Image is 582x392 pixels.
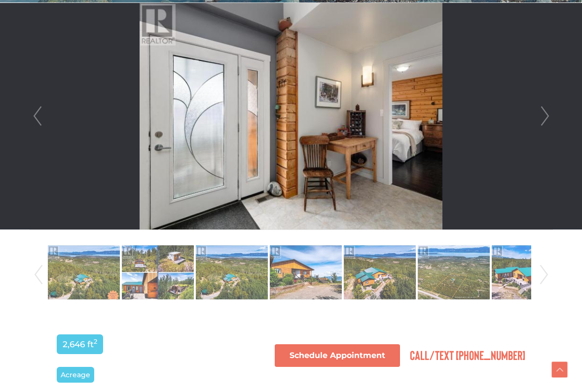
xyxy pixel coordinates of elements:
a: Next [538,3,552,229]
img: Property-28626389-Photo-3.jpg [196,244,268,300]
span: Call/Text [PHONE_NUMBER] [410,347,525,362]
span: Acreage [57,367,94,383]
sup: 2 [94,338,97,345]
a: Next [537,241,551,308]
img: Property-28626389-Photo-5.jpg [344,244,416,300]
span: Schedule Appointment [290,352,385,359]
a: Prev [30,3,45,229]
a: Schedule Appointment [275,344,400,367]
img: Property-28626389-Photo-6.jpg [418,244,490,300]
img: Property-28626389-Photo-7.jpg [492,244,564,300]
img: Property-28626389-Photo-1.jpg [48,244,120,300]
span: 2,646 ft [57,334,103,354]
img: Property-28626389-Photo-4.jpg [270,244,342,300]
a: Prev [31,241,46,308]
img: 1745 North Klondike Highway, Whitehorse North, Yukon Y1A 7A2 - Photo 8 - 16640 [140,3,442,229]
img: Property-28626389-Photo-2.jpg [122,244,194,300]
